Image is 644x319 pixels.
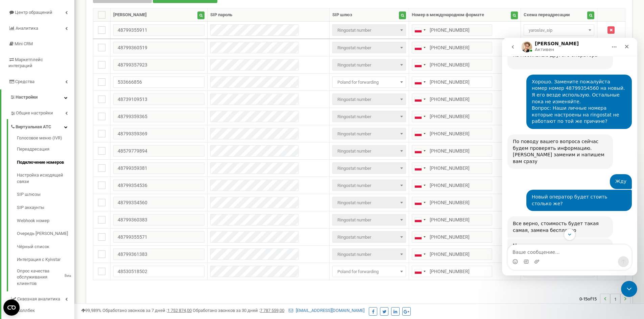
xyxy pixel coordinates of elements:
[16,110,53,116] span: Общие настройки
[113,12,147,18] div: [PERSON_NAME]
[412,266,492,277] input: 512 345 678
[15,10,52,15] span: Центр обращений
[332,162,406,174] span: Ringostat number
[335,147,404,156] span: Ringostat number
[17,156,74,169] a: Подключение номеров
[332,59,406,71] span: Ringostat number
[412,128,492,139] input: 512 345 678
[16,124,51,130] span: Виртуальная АТС
[335,60,404,70] span: Ringostat number
[335,43,404,53] span: Ringostat number
[610,294,620,304] li: 1
[412,94,492,105] input: 512 345 678
[412,180,492,191] input: 512 345 678
[10,119,74,133] a: Виртуальная АТС
[412,94,428,105] div: Telephone country code
[412,111,428,122] div: Telephone country code
[332,94,406,105] span: Ringostat number
[335,181,404,190] span: Ringostat number
[526,26,592,35] span: yaroslav_sip
[588,296,592,302] span: of
[17,135,74,143] a: Голосовое меню (IVR)
[332,214,406,225] span: Ringostat number
[10,105,74,119] a: Общие настройки
[335,95,404,104] span: Ringostat number
[412,249,428,260] div: Telephone country code
[412,12,484,18] div: Номер в международном формате
[332,111,406,122] span: Ringostat number
[621,281,637,297] iframe: Intercom live chat
[332,42,406,53] span: Ringostat number
[332,145,406,157] span: Ringostat number
[335,78,404,87] span: Poland for forwarding
[17,227,74,240] a: Очередь [PERSON_NAME]
[10,291,74,305] a: Сквозная аналитика
[16,95,38,100] span: Настройки
[502,38,637,275] iframe: Intercom live chat
[8,57,43,69] span: Маркетплейс интеграций
[412,232,428,242] div: Telephone country code
[412,77,428,87] div: Telephone country code
[579,294,600,304] span: 0-15 15
[524,24,594,36] span: yaroslav_sip
[17,169,74,188] a: Настройка исходящей связи
[412,180,428,191] div: Telephone country code
[207,8,329,22] th: SIP пароль
[332,197,406,208] span: Ringostat number
[332,76,406,88] span: Poland for forwarding
[412,24,492,36] input: 512 345 678
[335,233,404,242] span: Ringostat number
[17,201,74,214] a: SIP аккаунты
[335,267,404,276] span: Poland for forwarding
[15,41,33,46] span: Mini CRM
[260,308,284,313] u: 7 787 559,00
[412,59,492,71] input: 512 345 678
[412,214,428,225] div: Telephone country code
[167,308,192,313] u: 1 752 874,00
[335,250,404,259] span: Ringostat number
[16,26,38,31] span: Аналитика
[17,308,35,314] span: Коллбек
[17,240,74,254] a: Чёрный список
[102,308,192,313] span: Обработано звонков за 7 дней :
[335,112,404,122] span: Ringostat number
[332,12,352,18] div: SIP шлюз
[332,266,406,277] span: Poland for forwarding
[524,12,570,18] div: Схема переадресации
[412,145,492,157] input: 512 345 678
[335,215,404,225] span: Ringostat number
[335,129,404,139] span: Ringostat number
[332,128,406,139] span: Ringostat number
[579,287,630,311] nav: ...
[1,89,74,105] a: Настройки
[412,197,492,208] input: 512 345 678
[17,296,60,302] span: Сквозная аналитика
[412,25,428,35] div: Telephone country code
[332,231,406,243] span: Ringostat number
[332,248,406,260] span: Ringostat number
[412,128,428,139] div: Telephone country code
[17,266,74,287] a: Опрос качества обслуживания клиентовBeta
